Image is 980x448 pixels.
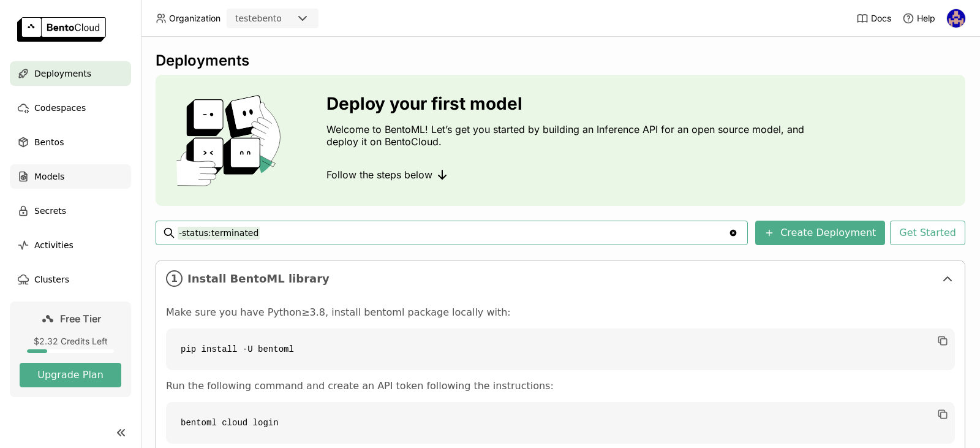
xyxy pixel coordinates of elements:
[871,13,891,24] span: Docs
[166,380,955,392] p: Run the following command and create an API token following the instructions:
[34,66,91,81] span: Deployments
[10,164,131,189] a: Models
[156,260,965,297] div: 1Install BentoML library
[10,233,131,257] a: Activities
[326,94,810,113] h3: Deploy your first model
[10,96,131,120] a: Codespaces
[34,272,69,287] span: Clusters
[166,270,183,287] i: 1
[890,221,965,245] button: Get Started
[10,61,131,86] a: Deployments
[34,135,64,150] span: Bentos
[34,238,73,252] span: Activities
[34,169,64,184] span: Models
[166,306,955,319] p: Make sure you have Python≥3.8, install bentoml package locally with:
[20,363,121,387] button: Upgrade Plan
[755,221,885,245] button: Create Deployment
[856,12,891,25] a: Docs
[187,272,935,286] span: Install BentoML library
[34,101,86,115] span: Codespaces
[10,267,131,292] a: Clusters
[902,12,935,25] div: Help
[60,313,101,325] span: Free Tier
[166,402,955,444] code: bentoml cloud login
[947,9,965,28] img: sidney santos
[34,203,66,218] span: Secrets
[17,17,106,42] img: logo
[10,130,131,154] a: Bentos
[917,13,935,24] span: Help
[20,336,121,347] div: $2.32 Credits Left
[326,169,432,181] span: Follow the steps below
[235,12,282,25] div: testebento
[283,13,284,25] input: Selected testebento.
[10,199,131,223] a: Secrets
[178,223,728,243] input: Search
[156,51,965,70] div: Deployments
[10,302,131,397] a: Free Tier$2.32 Credits LeftUpgrade Plan
[169,13,221,24] span: Organization
[728,228,738,238] svg: Clear value
[165,94,297,186] img: cover onboarding
[326,123,810,148] p: Welcome to BentoML! Let’s get you started by building an Inference API for an open source model, ...
[166,328,955,370] code: pip install -U bentoml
